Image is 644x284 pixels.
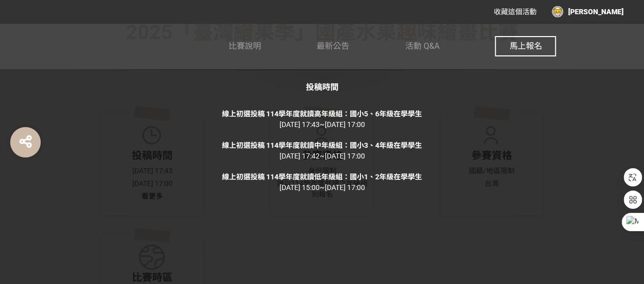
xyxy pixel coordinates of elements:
[325,183,365,192] span: [DATE] 17:00
[229,23,261,69] a: 比賽說明
[494,8,537,16] span: 收藏這個活動
[509,41,542,51] span: 馬上報名
[320,120,325,129] span: ~
[229,41,261,51] span: 比賽說明
[405,23,439,69] a: 活動 Q&A
[320,152,325,160] span: ~
[279,183,320,192] span: [DATE] 15:00
[405,41,439,51] span: 活動 Q&A
[222,173,422,181] span: 線上初選投稿 114學年度就讀低年級組：國小1、2年級在學學生
[222,81,422,93] div: 投稿時間
[279,120,320,129] span: [DATE] 17:43
[279,152,320,160] span: [DATE] 17:42
[317,23,349,69] a: 最新公告
[222,141,422,149] span: 線上初選投稿 114學年度就讀中年級組：國小3、4年級在學學生
[320,183,325,192] span: ~
[325,152,365,160] span: [DATE] 17:00
[222,110,422,118] span: 線上初選投稿 114學年度就讀高年級組：國小5、6年級在學學生
[317,41,349,51] span: 最新公告
[325,120,365,129] span: [DATE] 17:00
[495,36,556,56] button: 馬上報名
